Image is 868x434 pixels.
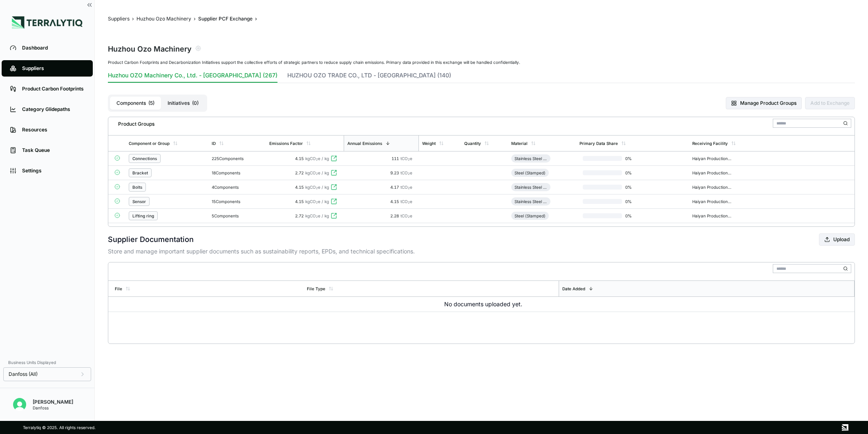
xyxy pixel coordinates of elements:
[726,97,802,109] button: Manage Product Groups
[408,215,410,219] sub: 2
[400,199,412,204] span: tCO e
[390,185,400,190] span: 4.17
[161,97,205,110] button: Initiatives(0)
[198,16,253,22] button: Supplier PCF Exchange
[255,16,257,22] span: ›
[307,286,325,291] div: File Type
[692,141,728,146] div: Receiving Facility
[132,16,134,22] span: ›
[22,167,85,174] div: Settings
[511,141,528,146] div: Material
[22,86,85,92] div: Product Carbon Footprints
[316,186,318,190] sub: 2
[132,185,142,190] div: Bolts
[108,71,277,83] button: Huzhou OZO Machinery Co., Ltd. - [GEOGRAPHIC_DATA] (267)
[515,156,547,161] div: Stainless Steel (Machined)
[136,16,191,22] button: Huzhou Ozo Machinery
[192,100,199,106] span: ( 0 )
[579,141,618,146] div: Primary Data Share
[622,185,648,190] span: 0 %
[515,199,547,204] div: Stainless Steel (Machined)
[3,357,91,367] div: Business Units Displayed
[408,201,410,204] sub: 2
[13,398,26,411] img: Erato Panayiotou
[10,395,29,414] button: Open user button
[112,118,154,127] div: Product Groups
[12,16,83,29] img: Logo
[692,156,732,161] div: Haiyan Production CNRAQ
[269,141,303,146] div: Emissions Factor
[390,170,400,175] span: 9.23
[622,213,648,218] span: 0 %
[22,147,85,154] div: Task Queue
[316,201,318,204] sub: 2
[22,127,85,133] div: Resources
[295,213,304,218] span: 2.72
[622,170,648,175] span: 0 %
[132,199,146,204] div: Sensor
[515,213,546,218] div: Steel (Stamped)
[819,233,855,246] button: Upload
[33,405,73,410] div: Danfoss
[464,141,481,146] div: Quantity
[622,199,648,204] span: 0 %
[408,186,410,190] sub: 2
[390,199,400,204] span: 4.15
[22,65,85,72] div: Suppliers
[132,213,154,218] div: Lifting ring
[305,213,329,218] span: kgCO e / kg
[108,234,194,245] h2: Supplier Documentation
[692,199,732,204] div: Haiyan Production CNRAQ
[692,213,732,218] div: Haiyan Production CNRAQ
[295,199,304,204] span: 4.15
[212,156,263,161] div: 225 Components
[316,215,318,219] sub: 2
[515,185,547,190] div: Stainless Steel (Machined)
[305,156,329,161] span: kgCO e / kg
[622,156,648,161] span: 0 %
[692,185,732,190] div: Haiyan Production CNRAQ
[390,213,400,218] span: 2.28
[212,185,263,190] div: 4 Components
[305,199,329,204] span: kgCO e / kg
[212,199,263,204] div: 15 Components
[562,286,585,291] div: Date Added
[212,141,216,146] div: ID
[115,286,122,291] div: File
[110,97,161,110] button: Components(5)
[108,247,855,255] p: Store and manage important supplier documents such as sustainability reports, EPDs, and technical...
[400,170,412,175] span: tCO e
[305,185,329,190] span: kgCO e / kg
[108,60,855,65] div: Product Carbon Footprints and Decarbonization Initiatives support the collective efforts of strat...
[316,172,318,176] sub: 2
[108,297,855,312] td: No documents uploaded yet.
[316,158,318,161] sub: 2
[391,156,400,161] span: 111
[132,170,148,175] div: Bracket
[408,172,410,176] sub: 2
[515,170,546,175] div: Steel (Stamped)
[22,45,85,51] div: Dashboard
[400,213,412,218] span: tCO e
[9,371,38,377] span: Danfoss (All)
[287,71,451,83] button: HUZHOU OZO TRADE CO., LTD - [GEOGRAPHIC_DATA] (140)
[400,156,412,161] span: tCO e
[422,141,436,146] div: Weight
[212,170,263,175] div: 18 Components
[692,170,732,175] div: Haiyan Production CNRAQ
[33,399,73,405] div: [PERSON_NAME]
[295,156,304,161] span: 4.15
[408,158,410,161] sub: 2
[148,100,154,106] span: ( 5 )
[347,141,382,146] div: Annual Emissions
[305,170,329,175] span: kgCO e / kg
[295,185,304,190] span: 4.15
[132,156,157,161] div: Connections
[108,16,130,22] button: Suppliers
[400,185,412,190] span: tCO e
[129,141,170,146] div: Component or Group
[212,213,263,218] div: 5 Components
[22,106,85,113] div: Category Glidepaths
[108,43,192,54] div: Huzhou Ozo Machinery
[194,16,196,22] span: ›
